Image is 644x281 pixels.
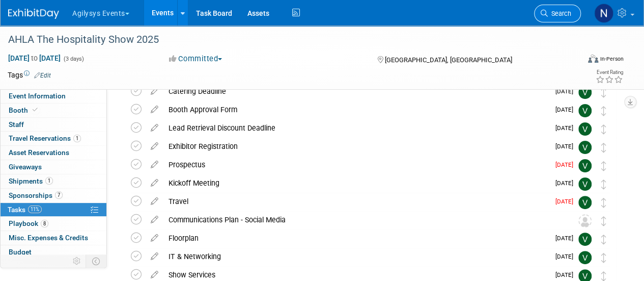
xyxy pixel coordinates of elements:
a: Booth [1,104,106,117]
span: [DATE] [555,161,578,168]
span: [DATE] [555,271,578,278]
a: Travel Reservations1 [1,132,106,145]
span: Misc. Expenses & Credits [9,234,88,242]
a: edit [146,234,163,243]
i: Move task [601,124,606,134]
a: Giveaways [1,160,106,174]
span: Budget [9,248,32,256]
span: to [30,54,39,62]
td: Toggle Event Tabs [86,254,107,268]
i: Move task [601,198,606,208]
span: Travel Reservations [9,134,81,142]
div: Booth Approval Form [163,101,549,118]
a: Tasks11% [1,203,106,217]
a: Budget [1,245,106,259]
i: Move task [601,143,606,152]
a: Shipments1 [1,174,106,188]
td: Personalize Event Tab Strip [68,254,86,268]
a: Playbook8 [1,217,106,231]
span: [DATE] [555,235,578,242]
img: Vaitiare Munoz [578,196,592,209]
span: 11% [28,206,42,213]
span: Giveaways [9,163,42,171]
img: Vaitiare Munoz [578,159,592,172]
span: (3 days) [63,56,84,62]
img: Vaitiare Munoz [578,86,592,99]
span: [DATE] [555,180,578,187]
i: Move task [601,253,606,263]
img: Vaitiare Munoz [578,122,592,136]
a: Search [534,5,581,22]
img: Natalie Morin [594,4,613,23]
div: Communications Plan - Social Media [163,211,558,228]
a: edit [146,178,163,188]
i: Move task [601,161,606,171]
span: 7 [55,191,63,199]
a: edit [146,160,163,169]
i: Move task [601,180,606,189]
a: edit [146,105,163,114]
img: Vaitiare Munoz [578,141,592,154]
a: Edit [34,72,51,79]
a: Misc. Expenses & Credits [1,231,106,245]
a: edit [146,270,163,279]
span: [GEOGRAPHIC_DATA], [GEOGRAPHIC_DATA] [384,56,512,64]
span: [DATE] [555,124,578,132]
div: Exhibitor Registration [163,138,549,155]
div: Kickoff Meeting [163,174,549,192]
div: Prospectus [163,156,549,173]
img: Vaitiare Munoz [578,233,592,246]
span: Playbook [9,219,48,227]
a: edit [146,197,163,206]
div: Floorplan [163,229,549,247]
span: [DATE] [DATE] [8,54,61,63]
a: edit [146,142,163,151]
img: Vaitiare Munoz [578,251,592,264]
a: Sponsorships7 [1,189,106,202]
span: [DATE] [555,88,578,95]
a: edit [146,215,163,224]
span: 1 [73,135,81,142]
i: Move task [601,235,606,244]
a: edit [146,123,163,133]
i: Move task [601,271,606,281]
div: Catering Deadline [163,83,549,100]
button: Committed [165,54,226,64]
div: Travel [163,193,549,210]
a: Event Information [1,89,106,103]
span: Event Information [9,92,66,100]
span: Asset Reservations [9,148,69,157]
div: In-Person [600,55,624,63]
span: 8 [41,220,48,227]
img: Vaitiare Munoz [578,177,592,191]
span: Shipments [9,177,53,185]
td: Tags [8,70,51,80]
a: Asset Reservations [1,146,106,160]
span: [DATE] [555,253,578,260]
img: Format-Inperson.png [588,55,598,63]
span: Tasks [8,206,42,214]
div: Lead Retrieval Discount Deadline [163,119,549,137]
span: Sponsorships [9,191,63,199]
img: Vaitiare Munoz [578,104,592,117]
span: Search [548,10,571,17]
span: Staff [9,120,24,129]
span: [DATE] [555,198,578,205]
div: AHLA The Hospitality Show 2025 [5,31,571,49]
img: Unassigned [578,214,592,227]
i: Move task [601,88,606,97]
span: [DATE] [555,143,578,150]
div: IT & Networking [163,248,549,265]
a: edit [146,252,163,261]
i: Booth reservation complete [33,107,38,113]
span: [DATE] [555,106,578,113]
a: Staff [1,118,106,132]
div: Event Rating [596,70,623,75]
a: edit [146,87,163,96]
i: Move task [601,106,606,116]
img: ExhibitDay [8,9,59,19]
i: Move task [601,216,606,226]
span: Booth [9,106,40,114]
div: Event Format [534,53,624,68]
span: 1 [45,177,53,185]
